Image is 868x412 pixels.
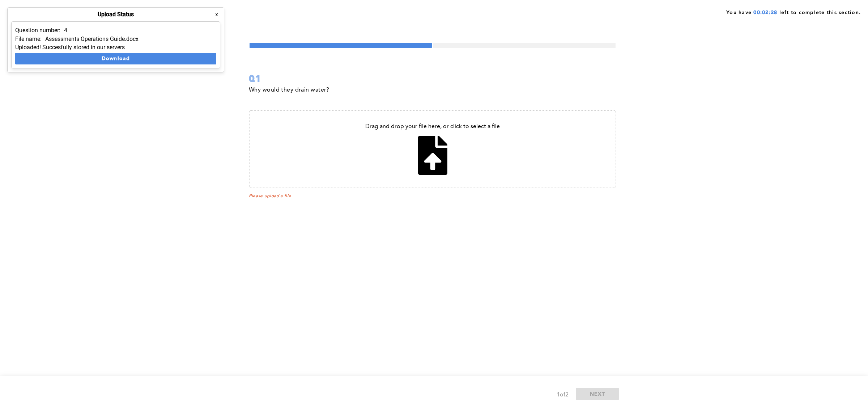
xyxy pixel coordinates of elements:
button: x [213,11,220,18]
button: Download [15,53,216,64]
button: Show Uploads [7,7,71,19]
p: Assessments Operations Guide.docx [45,36,139,42]
div: 1 of 2 [557,390,569,400]
button: NEXT [576,388,619,400]
span: 00:02:28 [753,10,777,15]
div: Q1 [249,72,616,85]
span: NEXT [590,390,605,397]
p: File name: [15,36,42,42]
p: Question number: [15,27,60,34]
h4: Upload Status [98,11,134,18]
p: 4 [64,27,67,34]
span: Please upload a file [249,194,616,199]
span: You have left to complete this section. [726,7,861,16]
p: Why would they drain water? [249,85,329,95]
div: Uploaded! Succesfully stored in our servers [15,44,216,51]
